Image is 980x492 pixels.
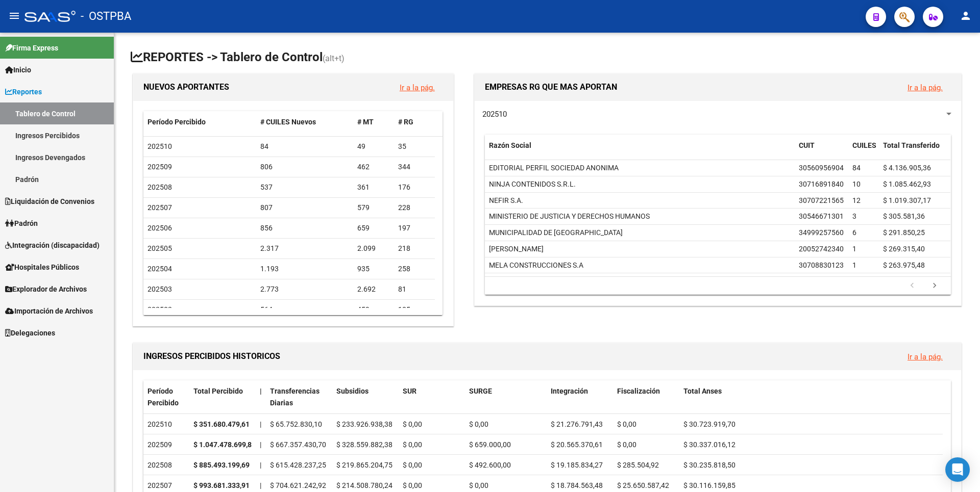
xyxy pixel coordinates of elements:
[5,86,42,97] span: Reportes
[148,459,185,471] div: 202508
[879,135,950,168] datatable-header-cell: Total Transferido
[547,380,613,414] datatable-header-cell: Integración
[270,387,320,407] span: Transferencias Diarias
[883,164,931,172] span: $ 4.136.905,36
[398,243,431,254] div: 218
[799,162,844,174] div: 30560956904
[489,211,650,222] div: MINISTERIO DE JUSTICIA Y DERECHOS HUMANOS
[193,441,256,449] strong: $ 1.047.478.699,81
[852,196,861,204] span: 12
[398,118,413,126] span: # RG
[469,387,492,395] span: SURGE
[883,261,925,269] span: $ 263.975,48
[485,82,617,92] span: EMPRESAS RG QUE MAS APORTAN
[551,441,603,449] span: $ 20.565.370,61
[551,387,588,395] span: Integración
[398,161,431,173] div: 344
[5,42,58,54] span: Firma Express
[403,481,422,489] span: $ 0,00
[489,227,623,239] div: MUNICIPALIDAD DE [GEOGRAPHIC_DATA]
[270,481,326,489] span: $ 704.621.242,92
[852,245,856,253] span: 1
[260,161,350,173] div: 806
[960,10,972,22] mat-icon: person
[617,387,660,395] span: Fiscalización
[260,182,350,193] div: 537
[489,141,531,149] span: Razón Social
[403,387,416,395] span: SUR
[193,387,243,395] span: Total Percibido
[332,380,399,414] datatable-header-cell: Subsidios
[795,135,848,168] datatable-header-cell: CUIT
[148,142,172,150] span: 202510
[799,243,844,255] div: 20052742340
[336,441,393,449] span: $ 328.559.882,38
[270,420,322,428] span: $ 65.752.830,10
[148,118,206,126] span: Período Percibido
[403,441,422,449] span: $ 0,00
[193,420,250,428] strong: $ 351.680.479,61
[902,280,922,292] a: go to previous page
[8,10,20,22] mat-icon: menu
[489,195,523,206] div: NEFIR S.A.
[357,283,390,295] div: 2.692
[398,283,431,295] div: 81
[683,441,736,449] span: $ 30.337.016,12
[193,461,250,469] strong: $ 885.493.199,69
[260,202,350,214] div: 807
[852,164,861,172] span: 84
[357,304,390,316] div: 459
[852,212,856,220] span: 3
[482,110,507,119] span: 202510
[489,178,576,190] div: NINJA CONTENIDOS S.R.L.
[353,111,394,133] datatable-header-cell: # MT
[551,461,603,469] span: $ 19.185.834,27
[336,420,393,428] span: $ 233.926.938,38
[148,305,172,314] span: 202502
[148,224,172,232] span: 202506
[469,481,488,489] span: $ 0,00
[883,245,925,253] span: $ 269.315,40
[260,481,261,489] span: |
[260,461,261,469] span: |
[81,5,131,28] span: - OSTPBA
[260,283,350,295] div: 2.773
[336,387,369,395] span: Subsidios
[148,480,185,491] div: 202507
[403,420,422,428] span: $ 0,00
[357,263,390,275] div: 935
[683,387,722,395] span: Total Anses
[357,202,390,214] div: 579
[617,441,636,449] span: $ 0,00
[489,162,619,174] div: EDITORIAL PERFIL SOCIEDAD ANONIMA
[398,202,431,214] div: 228
[5,327,55,339] span: Delegaciones
[908,83,943,92] a: Ir a la pág.
[5,283,87,295] span: Explorador de Archivos
[260,243,350,254] div: 2.317
[465,380,547,414] datatable-header-cell: SURGE
[189,380,256,414] datatable-header-cell: Total Percibido
[193,481,250,489] strong: $ 993.681.333,91
[256,380,266,414] datatable-header-cell: |
[799,260,844,271] div: 30708830123
[403,461,422,469] span: $ 0,00
[270,441,326,449] span: $ 667.357.430,70
[799,178,844,190] div: 30716891840
[683,420,736,428] span: $ 30.723.919,70
[357,182,390,193] div: 361
[852,180,861,188] span: 10
[551,481,603,489] span: $ 18.784.563,48
[5,64,31,75] span: Inicio
[799,195,844,206] div: 30707221565
[260,304,350,316] div: 564
[266,380,332,414] datatable-header-cell: Transferencias Diarias
[883,212,925,220] span: $ 305.581,36
[398,222,431,234] div: 197
[5,305,93,317] span: Importación de Archivos
[148,183,172,191] span: 202508
[5,196,94,207] span: Liquidación de Convenios
[400,83,435,92] a: Ir a la pág.
[260,118,316,126] span: # CUILES Nuevos
[148,244,172,252] span: 202505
